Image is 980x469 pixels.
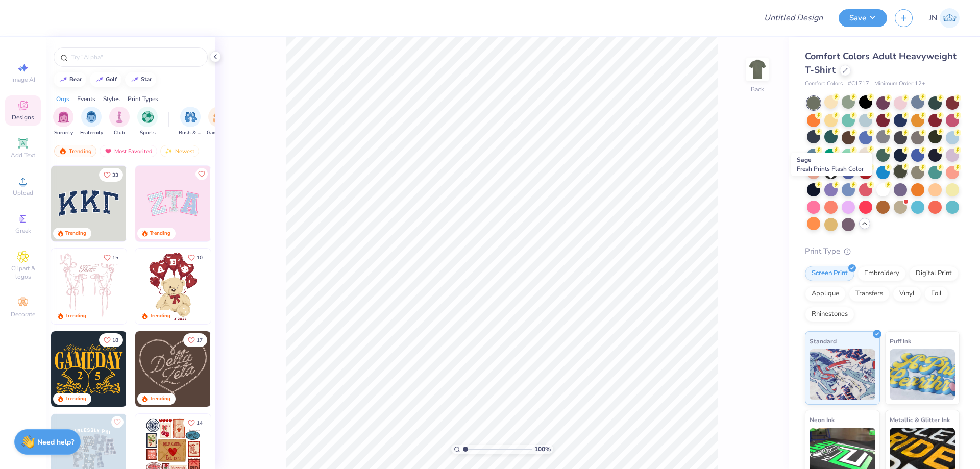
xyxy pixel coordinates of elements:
img: trend_line.gif [95,77,104,83]
button: Like [99,333,123,347]
button: filter button [137,107,158,137]
input: Untitled Design [756,8,831,28]
input: Try "Alpha" [70,52,201,62]
img: d12a98c7-f0f7-4345-bf3a-b9f1b718b86e [126,249,202,324]
img: 9980f5e8-e6a1-4b4a-8839-2b0e9349023c [135,166,211,241]
div: Print Type [805,245,960,257]
img: Back [747,59,768,80]
button: Like [195,168,208,180]
span: 15 [112,255,118,260]
img: Fraternity Image [86,111,97,123]
img: Standard [810,349,875,400]
img: Sorority Image [58,111,69,123]
button: filter button [109,107,130,137]
div: Sage [791,153,872,176]
span: Greek [15,227,31,235]
span: Clipart & logos [5,264,41,281]
img: edfb13fc-0e43-44eb-bea2-bf7fc0dd67f9 [126,166,202,241]
span: Comfort Colors Adult Heavyweight T-Shirt [805,50,957,76]
div: Digital Print [909,266,959,281]
img: Game Day Image [213,111,225,123]
div: Trending [150,312,170,320]
span: Rush & Bid [179,129,202,137]
button: filter button [179,107,202,137]
strong: Need help? [37,437,74,447]
div: bear [69,77,82,82]
img: most_fav.gif [104,147,112,155]
span: 18 [112,338,118,343]
img: b8819b5f-dd70-42f8-b218-32dd770f7b03 [51,331,127,407]
span: Designs [12,113,34,121]
button: Like [99,251,123,264]
span: Decorate [11,310,35,318]
button: bear [54,72,86,87]
span: JN [929,12,937,24]
div: Transfers [849,286,890,302]
div: Back [751,85,764,94]
button: Like [99,168,123,182]
img: 83dda5b0-2158-48ca-832c-f6b4ef4c4536 [51,249,127,324]
span: 33 [112,172,118,178]
div: Orgs [56,94,69,104]
span: Minimum Order: 12 + [874,80,925,88]
img: trend_line.gif [131,77,139,83]
button: star [125,72,156,87]
div: Newest [160,145,199,157]
div: filter for Fraternity [80,107,103,137]
button: Like [111,416,124,428]
div: golf [106,77,117,82]
img: ead2b24a-117b-4488-9b34-c08fd5176a7b [210,331,286,407]
span: Fraternity [80,129,103,137]
img: trending.gif [59,147,67,155]
button: filter button [207,107,230,137]
div: Most Favorited [100,145,157,157]
img: 5ee11766-d822-42f5-ad4e-763472bf8dcf [210,166,286,241]
span: Club [114,129,125,137]
img: Sports Image [142,111,154,123]
img: 587403a7-0594-4a7f-b2bd-0ca67a3ff8dd [135,249,211,324]
div: filter for Sorority [53,107,73,137]
button: Like [183,333,207,347]
span: Standard [810,336,837,347]
img: Puff Ink [890,349,955,400]
div: Trending [150,395,170,403]
span: Neon Ink [810,414,835,425]
div: filter for Rush & Bid [179,107,202,137]
button: Like [183,416,207,430]
span: # C1717 [848,80,869,88]
div: Print Types [128,94,158,104]
img: 12710c6a-dcc0-49ce-8688-7fe8d5f96fe2 [135,331,211,407]
img: trend_line.gif [59,77,67,83]
div: filter for Club [109,107,130,137]
div: Applique [805,286,846,302]
div: Trending [150,230,170,237]
div: Screen Print [805,266,854,281]
div: Foil [924,286,948,302]
div: Trending [65,230,86,237]
div: star [141,77,152,82]
span: 17 [197,338,203,343]
span: Puff Ink [890,336,911,347]
button: filter button [80,107,103,137]
img: Rush & Bid Image [185,111,197,123]
img: e74243e0-e378-47aa-a400-bc6bcb25063a [210,249,286,324]
span: 100 % [534,445,551,454]
img: 2b704b5a-84f6-4980-8295-53d958423ff9 [126,331,202,407]
div: Styles [103,94,120,104]
span: Fresh Prints Flash Color [797,165,864,173]
div: Trending [65,395,86,403]
div: filter for Game Day [207,107,230,137]
span: Image AI [11,76,35,84]
button: Save [839,9,887,27]
span: Comfort Colors [805,80,843,88]
span: Game Day [207,129,230,137]
div: Vinyl [893,286,921,302]
img: Jacky Noya [940,8,960,28]
div: Rhinestones [805,307,854,322]
span: 14 [197,421,203,426]
div: Embroidery [857,266,906,281]
div: filter for Sports [137,107,158,137]
div: Events [77,94,95,104]
div: Trending [54,145,96,157]
div: Trending [65,312,86,320]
